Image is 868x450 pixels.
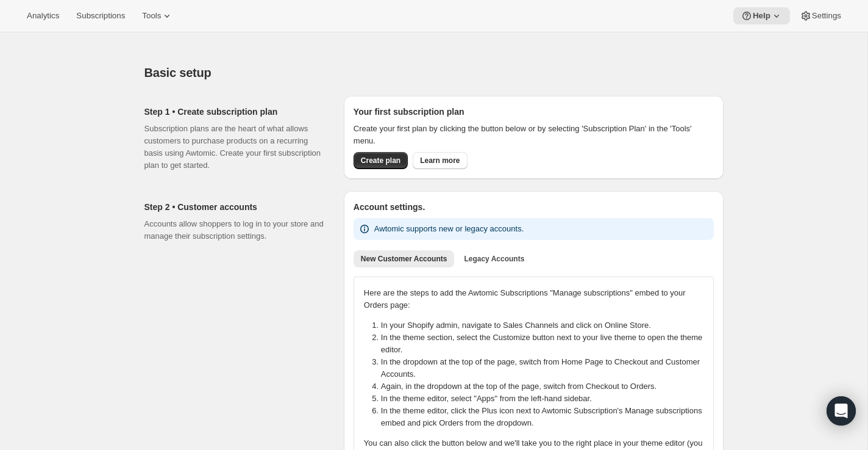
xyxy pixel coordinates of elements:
[27,11,59,21] span: Analytics
[413,152,467,169] a: Learn more
[361,156,400,165] span: Create plan
[144,106,324,118] h2: Step 1 • Create subscription plan
[361,254,447,264] span: New Customer Accounts
[354,201,714,213] h2: Account settings.
[464,254,524,264] span: Legacy Accounts
[142,11,161,21] span: Tools
[381,332,711,356] li: In the theme section, select the Customize button next to your live theme to open the theme editor.
[420,156,460,165] span: Learn more
[20,7,66,24] button: Analytics
[364,287,703,311] p: Here are the steps to add the Awtomic Subscriptions "Manage subscriptions" embed to your Orders p...
[381,319,711,332] li: In your Shopify admin, navigate to Sales Channels and click on Online Store.
[792,7,848,24] button: Settings
[76,11,125,21] span: Subscriptions
[753,11,770,21] span: Help
[354,123,714,147] p: Create your first plan by clicking the button below or by selecting 'Subscription Plan' in the 'T...
[381,393,711,405] li: In the theme editor, select "Apps" from the left-hand sidebar.
[354,250,455,267] button: New Customer Accounts
[381,405,711,429] li: In the theme editor, click the Plus icon next to Awtomic Subscription's Manage subscriptions embe...
[374,223,524,235] p: Awtomic supports new or legacy accounts.
[733,7,790,24] button: Help
[381,380,711,393] li: Again, in the dropdown at the top of the page, switch from Checkout to Orders.
[69,7,132,24] button: Subscriptions
[381,356,711,380] li: In the dropdown at the top of the page, switch from Home Page to Checkout and Customer Accounts.
[812,11,841,21] span: Settings
[135,7,180,24] button: Tools
[354,152,408,169] button: Create plan
[144,123,324,172] p: Subscription plans are the heart of what allows customers to purchase products on a recurring bas...
[354,106,714,118] h2: Your first subscription plan
[457,250,532,267] button: Legacy Accounts
[144,66,212,79] span: Basic setup
[144,201,324,213] h2: Step 2 • Customer accounts
[827,396,856,426] div: Open Intercom Messenger
[144,218,324,242] p: Accounts allow shoppers to log in to your store and manage their subscription settings.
